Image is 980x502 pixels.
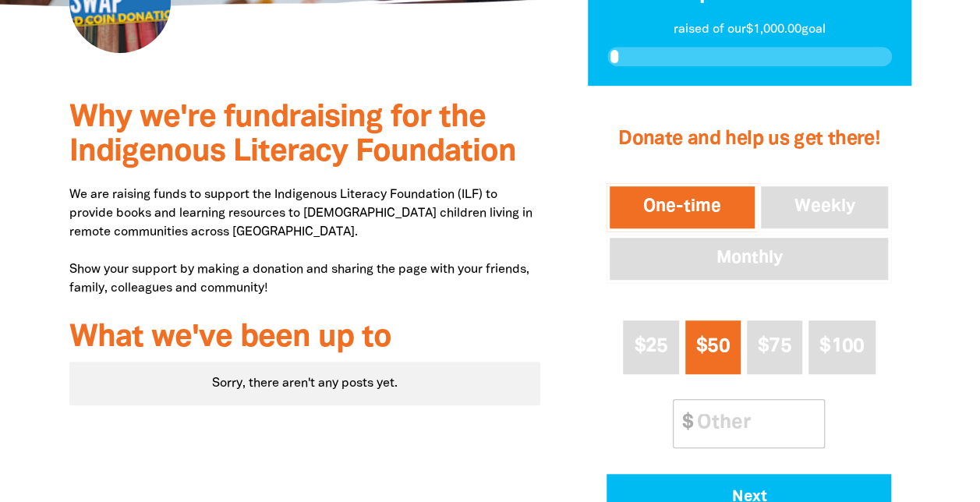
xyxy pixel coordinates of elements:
[69,104,516,167] span: Why we're fundraising for the Indigenous Literacy Foundation
[758,338,791,355] span: $75
[808,320,876,374] button: $100
[674,400,692,447] span: $
[819,338,864,355] span: $100
[69,362,541,405] div: Paginated content
[686,400,824,447] input: Other
[607,183,758,232] button: One-time
[696,338,730,355] span: $50
[607,20,892,39] p: raised of our $1,000.00 goal
[69,362,541,405] div: Sorry, there aren't any posts yet.
[634,338,667,355] span: $25
[758,183,892,232] button: Weekly
[685,320,741,374] button: $50
[607,108,891,171] h2: Donate and help us get there!
[607,235,891,283] button: Monthly
[623,320,678,374] button: $25
[69,186,541,298] p: We are raising funds to support the Indigenous Literacy Foundation (ILF) to provide books and lea...
[69,321,541,355] h3: What we've been up to
[747,320,802,374] button: $75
